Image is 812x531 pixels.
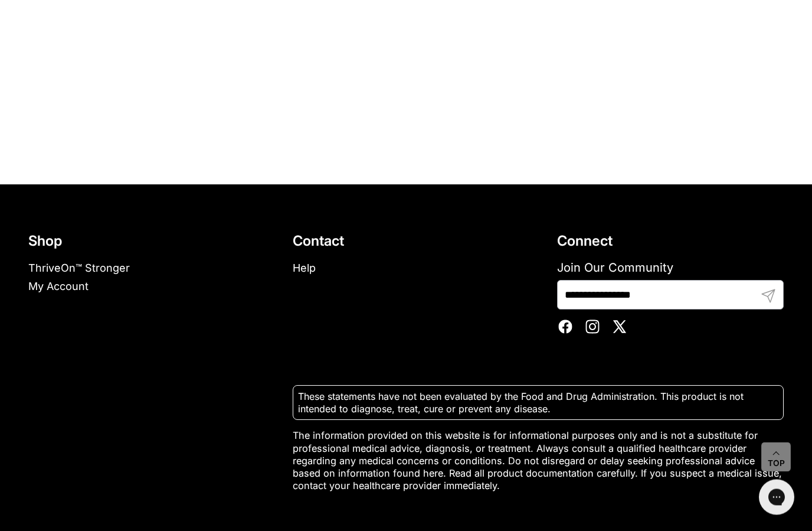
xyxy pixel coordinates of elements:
h2: Shop [28,233,255,251]
label: Join Our Community [557,260,784,276]
p: These statements have not been evaluated by the Food and Drug Administration. This product is not... [298,391,778,416]
button: Submit [754,281,784,330]
input: Enter your email [557,281,784,310]
h2: Connect [557,233,784,251]
div: The information provided on this website is for informational purposes only and is not a substitu... [293,386,784,493]
a: My Account [28,281,89,293]
a: ThriveOn™ Stronger [28,262,130,275]
a: Help [293,262,316,275]
h2: Contact [293,233,519,251]
iframe: Gorgias live chat messenger [753,475,800,519]
span: Top [768,458,785,469]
